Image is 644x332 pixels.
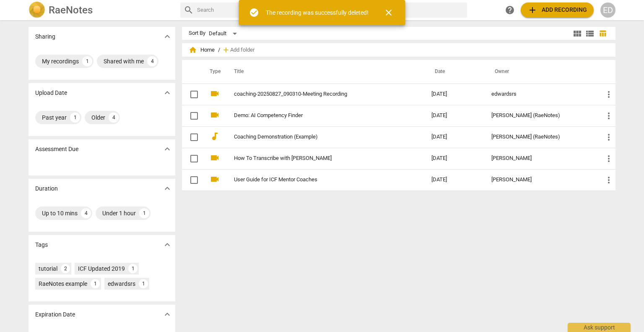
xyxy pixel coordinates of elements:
[91,113,105,122] div: Older
[604,175,614,185] span: more_vert
[81,208,91,218] div: 4
[425,126,484,148] td: [DATE]
[485,60,597,84] th: Owner
[571,27,584,40] button: Tile view
[42,209,78,217] div: Up to 10 mins
[162,240,172,250] span: expand_more
[234,177,401,183] a: User Guide for ICF Mentor Coaches
[527,5,587,15] span: Add recording
[162,183,172,193] span: expand_more
[161,182,174,195] button: Show more
[161,238,174,251] button: Show more
[197,3,464,17] input: Search
[491,112,590,119] div: [PERSON_NAME] (RaeNotes)
[491,91,590,97] div: edwardsrs
[425,169,484,191] td: [DATE]
[162,31,172,42] span: expand_more
[604,89,614,99] span: more_vert
[521,3,594,18] button: Upload
[234,155,401,162] a: How To Transcribe with [PERSON_NAME]
[147,56,157,66] div: 4
[35,241,48,249] p: Tags
[585,29,595,39] span: view_list
[61,264,70,273] div: 2
[502,3,517,18] a: Help
[189,46,215,54] span: Home
[35,184,58,193] p: Duration
[29,2,174,18] a: LogoRaeNotes
[128,264,138,273] div: 1
[102,209,136,217] div: Under 1 hour
[161,308,174,321] button: Show more
[203,60,224,84] th: Type
[35,32,55,41] p: Sharing
[425,105,484,126] td: [DATE]
[42,113,67,122] div: Past year
[91,279,100,288] div: 1
[139,208,149,218] div: 1
[161,143,174,155] button: Show more
[266,8,369,17] div: The recording was successfully deleted!
[39,264,57,273] div: tutorial
[234,112,401,119] a: Demo: AI Competency Finder
[78,264,125,273] div: ICF Updated 2019
[222,46,230,54] span: add
[379,3,399,23] button: Close
[161,86,174,99] button: Show more
[161,30,174,43] button: Show more
[604,132,614,142] span: more_vert
[234,134,401,140] a: Coaching Demonstration (Example)
[596,27,609,40] button: Table view
[189,46,197,54] span: home
[210,174,220,184] span: videocam
[70,112,80,123] div: 1
[384,8,394,18] span: close
[491,177,590,183] div: [PERSON_NAME]
[425,84,484,105] td: [DATE]
[425,148,484,169] td: [DATE]
[568,323,631,332] div: Ask support
[35,89,67,97] p: Upload Date
[600,3,615,18] button: ED
[218,47,220,53] span: /
[39,280,87,288] div: RaeNotes example
[230,47,254,53] span: Add folder
[162,144,172,154] span: expand_more
[527,5,538,15] span: add
[109,112,119,123] div: 4
[234,91,401,97] a: coaching-20250827_090310-Meeting Recording
[604,111,614,121] span: more_vert
[42,57,79,65] div: My recordings
[425,60,484,84] th: Date
[572,29,582,39] span: view_module
[584,27,596,40] button: List view
[29,2,45,18] img: Logo
[491,155,590,162] div: [PERSON_NAME]
[249,8,259,18] span: check_circle
[82,56,92,66] div: 1
[604,154,614,164] span: more_vert
[209,27,240,40] div: Default
[210,89,220,99] span: videocam
[210,110,220,120] span: videocam
[162,309,172,319] span: expand_more
[210,131,220,141] span: audiotrack
[108,280,135,288] div: edwardsrs
[505,5,515,15] span: help
[224,60,425,84] th: Title
[104,57,144,65] div: Shared with me
[35,310,75,319] p: Expiration Date
[35,145,78,154] p: Assessment Due
[162,88,172,98] span: expand_more
[184,5,194,15] span: search
[139,279,148,288] div: 1
[599,29,607,37] span: table_chart
[491,134,590,140] div: [PERSON_NAME] (RaeNotes)
[49,4,93,16] h2: RaeNotes
[189,30,205,37] div: Sort By
[210,153,220,163] span: videocam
